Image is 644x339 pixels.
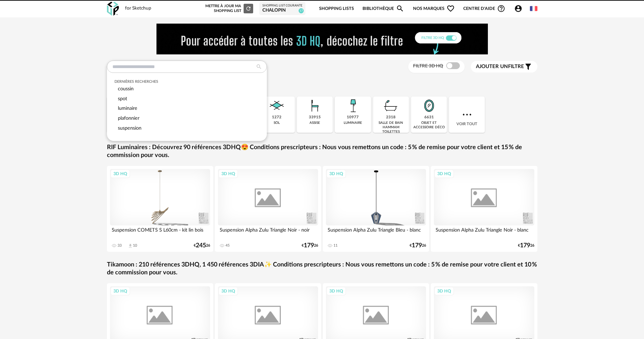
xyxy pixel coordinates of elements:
[434,225,534,239] div: Suspension Alpha Zulu Triangle Noir - blanc
[302,243,318,248] div: € 26
[218,287,238,296] div: 3D HQ
[431,166,537,252] a: 3D HQ Suspension Alpha Zulu Triangle Noir - blanc €17926
[110,169,130,178] div: 3D HQ
[413,64,443,68] span: Filtre 3D HQ
[107,2,119,16] img: OXP
[262,4,302,8] div: Shopping List courante
[310,121,320,125] div: assise
[514,4,522,13] span: Account Circle icon
[326,169,346,178] div: 3D HQ
[382,96,400,115] img: Salle%20de%20bain.png
[344,96,362,115] img: Luminaire.png
[133,243,137,248] div: 10
[114,79,259,84] div: Dernières recherches
[413,121,445,130] div: objet et accessoire déco
[196,243,206,248] span: 245
[194,243,210,248] div: € 26
[410,243,426,248] div: € 26
[218,169,238,178] div: 3D HQ
[347,115,359,120] div: 10977
[420,96,438,115] img: Miroir.png
[107,166,214,252] a: 3D HQ Suspension COMETS S L60cm - kit lin bois 33 Download icon 10 €24526
[262,8,302,14] div: chalopin
[497,4,505,13] span: Help Circle Outline icon
[520,243,530,248] span: 179
[449,96,485,133] div: Voir tout
[323,166,429,252] a: 3D HQ Suspension Alpha Zulu Triangle Bleu - blanc 11 €17926
[424,115,434,120] div: 6631
[156,24,488,54] img: FILTRE%20HQ%20NEW_V1%20(4).gif
[304,243,314,248] span: 179
[118,116,139,121] span: plafonnier
[107,261,537,277] a: Tikamoon : 210 références 3DHQ, 1 450 références 3DIA✨ Conditions prescripteurs : Nous vous remet...
[309,115,321,120] div: 33915
[476,64,508,69] span: Ajouter un
[118,243,122,248] div: 33
[218,225,318,239] div: Suspension Alpha Zulu Triangle Noir - noir
[306,96,324,115] img: Assise.png
[326,225,426,239] div: Suspension Alpha Zulu Triangle Bleu - blanc
[272,115,282,120] div: 1272
[333,243,338,248] div: 11
[299,8,304,13] span: 17
[326,287,346,296] div: 3D HQ
[524,63,532,71] span: Filter icon
[447,4,455,13] span: Heart Outline icon
[514,4,525,13] span: Account Circle icon
[118,96,127,101] span: spot
[319,1,354,17] a: Shopping Lists
[118,86,134,91] span: coussin
[274,121,280,125] div: sol
[128,243,133,248] span: Download icon
[518,243,534,248] div: € 26
[344,121,362,125] div: luminaire
[215,166,321,252] a: 3D HQ Suspension Alpha Zulu Triangle Noir - noir 45 €17926
[386,115,396,120] div: 2318
[434,287,454,296] div: 3D HQ
[268,96,286,115] img: Sol.png
[461,108,473,121] img: more.7b13dc1.svg
[362,1,404,17] a: BibliothèqueMagnify icon
[245,6,251,10] span: Refresh icon
[412,243,422,248] span: 179
[476,63,524,70] span: filtre
[434,169,454,178] div: 3D HQ
[118,126,141,131] span: suspension
[110,287,130,296] div: 3D HQ
[110,225,210,239] div: Suspension COMETS S L60cm - kit lin bois
[204,4,253,13] div: Mettre à jour ma Shopping List
[471,61,537,73] button: Ajouter unfiltre Filter icon
[463,4,505,13] span: Centre d'aideHelp Circle Outline icon
[413,1,455,17] span: Nos marques
[375,121,407,134] div: salle de bain hammam toilettes
[107,144,537,160] a: RIF Luminaires : Découvrez 90 références 3DHQ😍 Conditions prescripteurs : Nous vous remettons un ...
[125,5,151,12] div: for Sketchup
[225,243,230,248] div: 45
[396,4,404,13] span: Magnify icon
[262,4,302,14] a: Shopping List courante chalopin 17
[118,106,137,111] span: luminaire
[530,5,537,12] img: fr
